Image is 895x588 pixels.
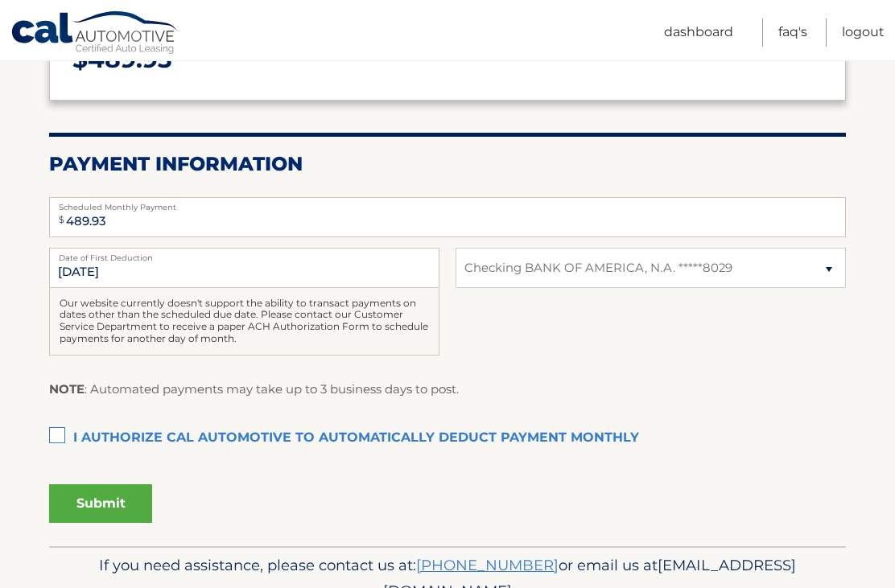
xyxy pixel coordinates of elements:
[54,202,69,238] span: $
[416,556,559,574] a: [PHONE_NUMBER]
[778,19,807,47] a: FAQ's
[664,19,733,47] a: Dashboard
[49,422,846,454] label: I authorize cal automotive to automatically deduct payment monthly
[49,381,85,397] strong: NOTE
[49,484,152,523] button: Submit
[49,197,846,237] input: Payment Amount
[842,19,885,47] a: Logout
[49,288,439,356] div: Our website currently doesn't support the ability to transact payments on dates other than the sc...
[10,10,179,57] a: Cal Automotive
[49,197,846,210] label: Scheduled Monthly Payment
[49,248,439,261] label: Date of First Deduction
[49,248,439,288] input: Payment Date
[49,379,459,400] p: : Automated payments may take up to 3 business days to post.
[88,44,172,74] span: 489.93
[49,152,846,176] h2: Payment Information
